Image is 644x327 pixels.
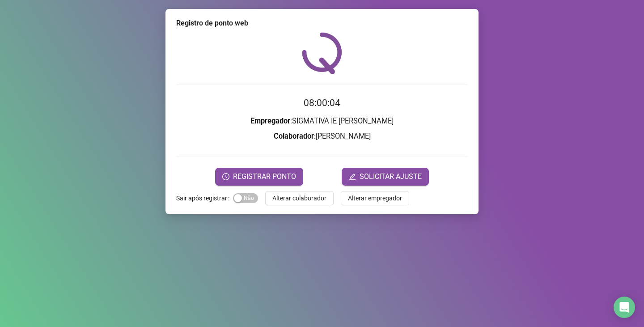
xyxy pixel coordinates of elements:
button: Alterar colaborador [265,191,334,205]
h3: : [PERSON_NAME] [176,131,468,142]
span: clock-circle [222,173,229,180]
div: Registro de ponto web [176,18,468,29]
h3: : SIGMATIVA IE [PERSON_NAME] [176,115,468,127]
span: Alterar colaborador [272,193,326,203]
strong: Colaborador [274,132,314,140]
img: QRPoint [302,32,342,74]
div: Open Intercom Messenger [614,297,635,318]
button: REGISTRAR PONTO [215,168,303,186]
strong: Empregador [250,117,290,125]
span: edit [349,173,356,180]
time: 08:00:04 [304,98,340,108]
span: REGISTRAR PONTO [233,171,296,182]
label: Sair após registrar [176,191,233,205]
button: editSOLICITAR AJUSTE [342,168,429,186]
button: Alterar empregador [341,191,409,205]
span: Alterar empregador [348,193,402,203]
span: SOLICITAR AJUSTE [360,171,422,182]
